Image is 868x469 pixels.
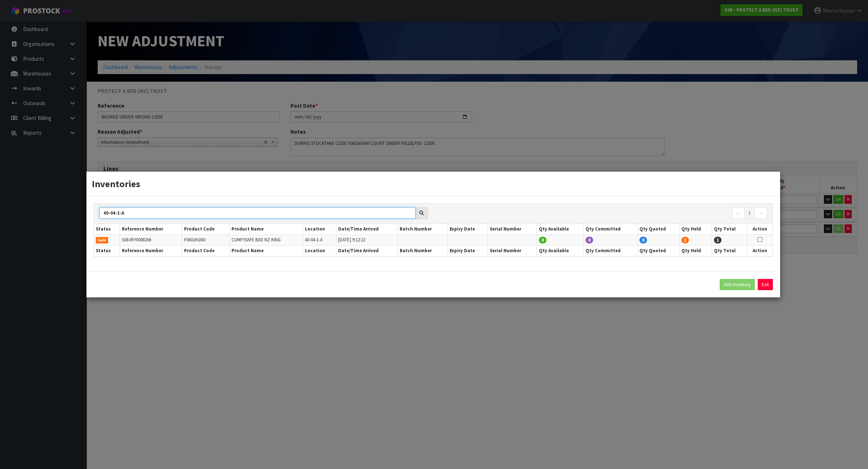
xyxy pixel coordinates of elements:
[639,237,647,244] span: 0
[680,224,712,234] th: Qty Held
[747,246,773,256] th: Action
[758,279,773,291] button: Exit
[120,224,182,234] th: Reference Number
[182,234,229,245] td: F0601KGN0
[120,246,182,256] th: Reference Number
[229,246,303,256] th: Product Name
[182,246,229,256] th: Product Code
[94,246,120,256] th: Status
[584,246,638,256] th: Qty Committed
[744,207,755,219] a: 1
[99,207,416,219] input: Search inventories
[539,237,546,244] span: 0
[732,207,745,219] a: ←
[397,246,447,256] th: Batch Number
[638,246,680,256] th: Qty Quoted
[120,234,182,245] td: S08-IRY0008206
[229,224,303,234] th: Product Name
[584,224,638,234] th: Qty Committed
[714,237,722,244] span: 1
[586,237,593,244] span: 0
[681,237,689,244] span: 1
[638,224,680,234] th: Qty Quoted
[182,224,229,234] th: Product Code
[94,224,120,234] th: Status
[303,234,336,245] td: 40-04-1-A
[439,207,767,220] nav: Page navigation
[397,224,447,234] th: Batch Number
[336,234,398,245] td: [DATE] 9:12:22
[712,246,747,256] th: Qty Total
[680,246,712,256] th: Qty Held
[488,224,537,234] th: Serial Number
[229,234,303,245] td: CUMFYSAFE BXD NZ KING
[488,246,537,256] th: Serial Number
[336,224,398,234] th: Date/Time Arrived
[96,237,108,244] span: Held
[720,279,755,291] button: Add Inventory
[303,224,336,234] th: Location
[712,224,747,234] th: Qty Total
[754,207,767,219] a: →
[447,224,488,234] th: Expiry Date
[303,246,336,256] th: Location
[447,246,488,256] th: Expiry Date
[92,177,775,190] h3: Inventories
[336,246,398,256] th: Date/Time Arrived
[747,224,773,234] th: Action
[537,224,584,234] th: Qty Available
[537,246,584,256] th: Qty Available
